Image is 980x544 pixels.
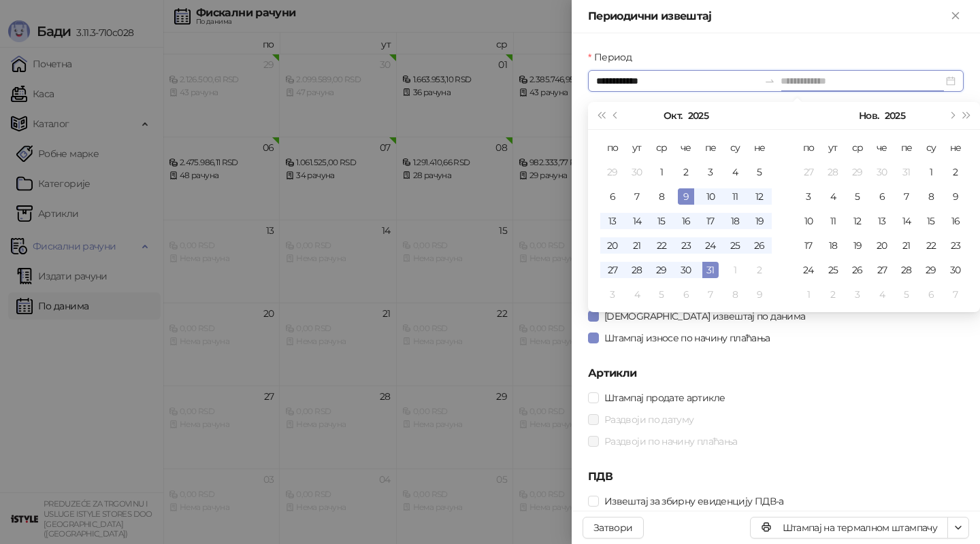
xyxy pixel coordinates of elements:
[604,237,621,254] div: 20
[923,188,939,205] div: 8
[849,213,866,229] div: 12
[947,262,964,278] div: 30
[723,184,747,209] td: 2025-10-11
[678,213,694,229] div: 16
[629,164,645,180] div: 30
[600,233,625,258] td: 2025-10-20
[898,262,915,278] div: 28
[943,282,968,307] td: 2025-12-07
[588,50,640,65] label: Период
[825,237,841,254] div: 18
[625,233,649,258] td: 2025-10-21
[943,233,968,258] td: 2025-11-23
[702,188,719,205] div: 10
[599,494,789,509] span: Извештај за збирну евиденцију ПДВ-а
[898,188,915,205] div: 7
[600,160,625,184] td: 2025-09-29
[674,209,698,233] td: 2025-10-16
[588,365,964,381] h5: Артикли
[947,164,964,180] div: 2
[727,213,743,229] div: 18
[723,233,747,258] td: 2025-10-25
[678,286,694,303] div: 6
[894,233,919,258] td: 2025-11-21
[894,282,919,307] td: 2025-12-05
[727,188,743,205] div: 11
[944,102,959,129] button: Следећи месец (PageDown)
[702,262,719,278] div: 31
[723,282,747,307] td: 2025-11-08
[600,184,625,209] td: 2025-10-06
[764,75,775,86] span: to
[678,164,694,180] div: 2
[821,184,845,209] td: 2025-11-04
[849,262,866,278] div: 26
[821,209,845,233] td: 2025-11-11
[947,286,964,303] div: 7
[653,262,670,278] div: 29
[796,209,821,233] td: 2025-11-10
[599,309,811,324] span: [DEMOGRAPHIC_DATA] извештај по данима
[870,160,894,184] td: 2025-10-30
[894,160,919,184] td: 2025-10-31
[825,213,841,229] div: 11
[800,213,817,229] div: 10
[629,286,645,303] div: 4
[727,164,743,180] div: 4
[698,184,723,209] td: 2025-10-10
[596,73,759,88] input: Период
[943,160,968,184] td: 2025-11-02
[625,282,649,307] td: 2025-11-04
[653,188,670,205] div: 8
[625,160,649,184] td: 2025-09-30
[947,237,964,254] div: 23
[821,233,845,258] td: 2025-11-18
[588,469,964,485] h5: ПДВ
[947,188,964,205] div: 9
[604,188,621,205] div: 6
[674,135,698,160] th: че
[727,237,743,254] div: 25
[870,282,894,307] td: 2025-12-04
[629,213,645,229] div: 14
[599,390,730,405] span: Штампај продате артикле
[674,258,698,282] td: 2025-10-30
[674,282,698,307] td: 2025-11-06
[874,213,890,229] div: 13
[599,330,776,345] span: Штампај износе по начину плаћања
[747,258,772,282] td: 2025-11-02
[727,286,743,303] div: 8
[588,8,947,24] div: Периодични извештај
[604,213,621,229] div: 13
[678,188,694,205] div: 9
[653,237,670,254] div: 22
[849,188,866,205] div: 5
[698,160,723,184] td: 2025-10-03
[859,102,879,129] button: Изабери месец
[894,258,919,282] td: 2025-11-28
[923,262,939,278] div: 29
[923,286,939,303] div: 6
[625,135,649,160] th: ут
[625,258,649,282] td: 2025-10-28
[825,262,841,278] div: 25
[727,262,743,278] div: 1
[845,209,870,233] td: 2025-11-12
[885,102,905,129] button: Изабери годину
[747,233,772,258] td: 2025-10-26
[796,233,821,258] td: 2025-11-17
[625,184,649,209] td: 2025-10-07
[649,282,674,307] td: 2025-11-05
[800,188,817,205] div: 3
[653,213,670,229] div: 15
[750,517,948,539] button: Штампај на термалном штампачу
[845,282,870,307] td: 2025-12-03
[849,237,866,254] div: 19
[796,282,821,307] td: 2025-12-01
[919,282,943,307] td: 2025-12-06
[898,213,915,229] div: 14
[919,184,943,209] td: 2025-11-08
[796,160,821,184] td: 2025-10-27
[825,188,841,205] div: 4
[870,135,894,160] th: че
